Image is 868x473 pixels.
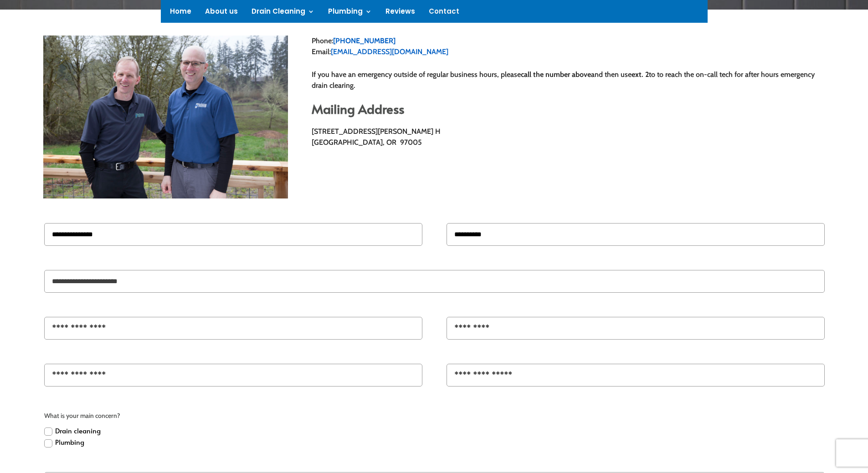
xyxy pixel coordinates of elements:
[44,411,825,422] span: What is your main concern?
[429,8,459,18] a: Contact
[312,36,333,45] span: Phone:
[312,70,815,90] span: to to reach the on-call tech for after hours emergency drain clearing.
[385,8,415,18] a: Reviews
[312,102,825,120] h2: Mailing Address
[205,8,238,18] a: About us
[312,47,331,56] span: Email:
[331,47,448,56] a: [EMAIL_ADDRESS][DOMAIN_NAME]
[333,36,395,45] a: [PHONE_NUMBER]
[312,127,441,136] span: [STREET_ADDRESS][PERSON_NAME] H
[44,425,101,437] label: Drain cleaning
[328,8,372,18] a: Plumbing
[43,36,288,198] img: _MG_4209 (1)
[312,138,422,147] span: [GEOGRAPHIC_DATA], OR 97005
[521,70,591,79] strong: call the number above
[591,70,632,79] span: and then use
[632,70,649,79] strong: ext. 2
[252,8,314,18] a: Drain Cleaning
[170,8,191,18] a: Home
[312,70,521,79] span: If you have an emergency outside of regular business hours, please
[44,436,84,448] label: Plumbing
